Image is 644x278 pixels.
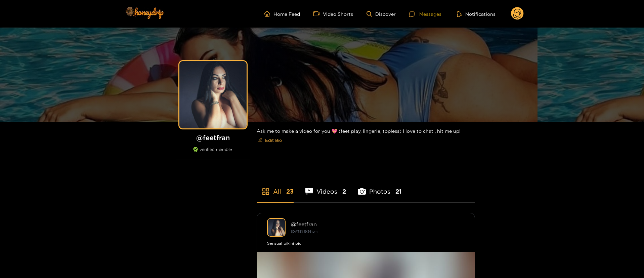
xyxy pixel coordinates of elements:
span: 2 [342,187,346,196]
span: video-camera [313,11,323,17]
img: feetfran [267,218,286,237]
button: editEdit Bio [257,135,283,146]
span: edit [258,138,262,143]
div: @ feetfran [291,221,465,227]
li: All [257,172,294,202]
span: home [264,11,273,17]
div: Sensual bikini pic! [267,240,465,247]
span: Edit Bio [265,137,282,144]
div: verified member [176,147,250,159]
div: Ask me to make a video for you 💖 (feet play, lingerie, topless) I love to chat , hit me up! [257,122,475,151]
button: Notifications [455,10,498,17]
div: Messages [409,10,441,18]
small: [DATE] 19:36 pm [291,230,317,233]
span: 21 [395,187,402,196]
a: Home Feed [264,11,300,17]
h1: @ feetfran [176,133,250,142]
span: appstore [262,188,270,196]
li: Videos [305,172,346,202]
span: 23 [286,187,294,196]
a: Discover [367,11,396,17]
a: Video Shorts [313,11,353,17]
li: Photos [358,172,402,202]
